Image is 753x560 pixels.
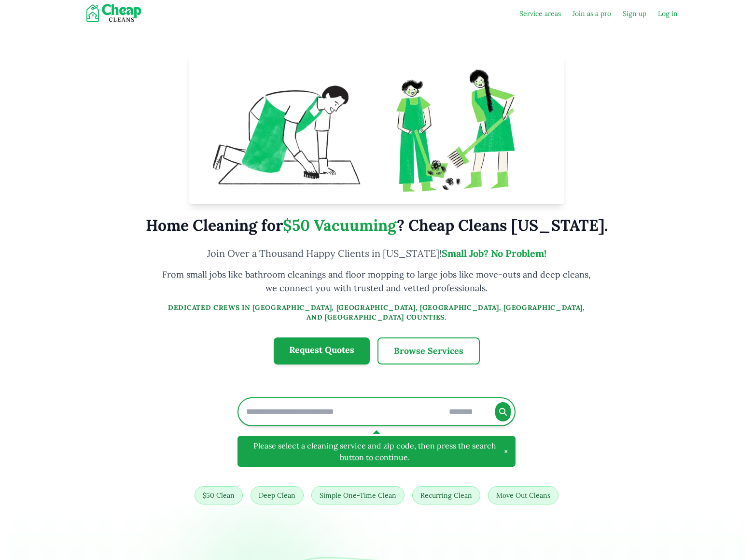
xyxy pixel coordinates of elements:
[314,215,397,235] span: Vacuuming
[442,247,546,259] span: Small Job? No Problem!
[160,247,593,260] h2: Join Over a Thousand Happy Clients in [US_STATE]!
[274,337,370,364] a: Request Quotes
[488,486,558,504] button: Move Out Cleans
[75,4,156,23] img: Cheap Cleans Florida
[195,486,243,504] button: $50 Clean
[504,446,508,457] button: ×
[160,268,593,295] p: From small jobs like bathroom cleanings and floor mopping to large jobs like move-outs and deep c...
[377,337,480,364] a: Browse Services
[245,440,504,463] span: Please select a cleaning service and zip code, then press the search button to continue.
[623,9,646,18] a: Sign up
[189,54,564,204] img: Cheap Cleans Florida - Affordable Cleaning Services
[160,303,593,322] p: Dedicated crews in [GEOGRAPHIC_DATA], [GEOGRAPHIC_DATA], [GEOGRAPHIC_DATA], [GEOGRAPHIC_DATA], an...
[251,486,304,504] button: Deep Clean
[658,9,678,18] a: Log in
[572,9,611,18] a: Join as a pro
[311,486,404,504] button: Simple One-Time Clean
[146,216,608,235] h1: Home Cleaning for ? Cheap Cleans [US_STATE].
[412,486,480,504] button: Recurring Clean
[283,215,310,235] span: $50
[519,9,561,18] a: Service areas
